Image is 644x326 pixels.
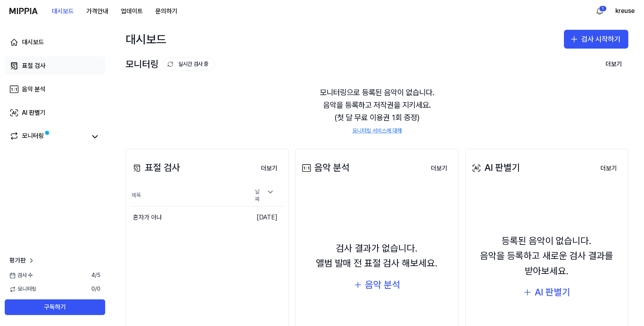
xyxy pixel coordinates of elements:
button: 더보기 [594,161,623,176]
a: AI 판별기 [5,103,105,122]
div: 음악 분석 [365,277,400,292]
div: 대시보드 [22,38,44,47]
a: 평가판 [9,256,35,265]
a: 더보기 [425,160,454,176]
div: 모니터링으로 등록된 음악이 없습니다. 음악을 등록하고 저작권을 지키세요. (첫 달 무료 이용권 1회 증정) [126,77,628,144]
button: 검사 시작하기 [564,30,628,49]
div: 대시보드 [126,30,166,49]
button: 알림1 [593,5,606,17]
button: 문의하기 [149,4,184,19]
button: 더보기 [255,161,284,176]
div: 혼자가 아냐 [133,213,162,222]
th: 제목 [131,185,246,206]
td: [DATE] [246,206,284,228]
div: AI 판별기 [22,108,46,118]
a: 더보기 [255,160,284,176]
span: 0 / 0 [91,285,100,293]
button: 대시보드 [46,4,80,19]
a: 모니터링 서비스에 대해 [352,127,402,135]
div: 1 [599,5,607,12]
a: 음악 분석 [5,80,105,99]
span: 평가판 [9,256,26,265]
a: 모니터링 [9,131,86,142]
div: AI 판별기 [470,160,520,175]
div: 검사 결과가 없습니다. 앨범 발매 전 표절 검사 해보세요. [316,241,438,271]
div: 모니터링 [22,131,44,142]
button: 더보기 [425,161,454,176]
div: 날짜 [252,186,278,206]
a: 더보기 [594,160,623,176]
button: 더보기 [599,56,628,72]
div: 등록된 음악이 없습니다. 음악을 등록하고 새로운 검사 결과를 받아보세요. [470,234,623,279]
button: AI 판별기 [523,285,570,300]
span: 검사 수 [9,272,33,279]
button: 업데이트 [115,4,149,19]
div: AI 판별기 [535,285,570,300]
img: 알림 [595,6,604,16]
a: 업데이트 [115,0,149,22]
div: 모니터링 [126,57,215,72]
a: 대시보드 [5,33,105,52]
span: 4 / 5 [91,272,100,279]
img: logo [9,8,38,14]
button: 실시간 검사 중 [163,58,215,71]
span: 모니터링 [9,285,36,293]
a: 표절 검사 [5,56,105,75]
button: kreuse [615,6,635,16]
button: 가격안내 [80,4,115,19]
button: 구독하기 [5,299,105,315]
div: 표절 검사 [22,61,46,71]
button: 음악 분석 [353,277,400,292]
div: 음악 분석 [300,160,350,175]
div: 표절 검사 [131,160,180,175]
div: 음악 분석 [22,85,46,94]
